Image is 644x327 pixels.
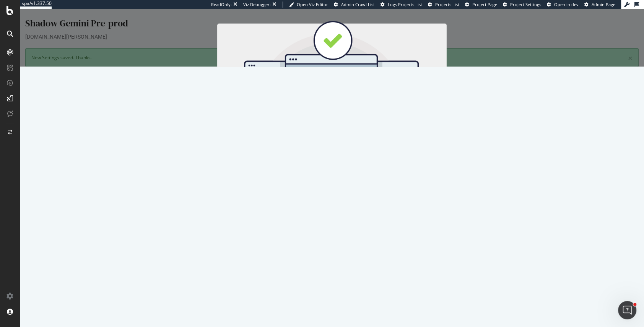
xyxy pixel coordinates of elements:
a: Admin Page [584,2,615,8]
img: You're all set! [197,11,427,89]
a: Logs Projects List [381,2,422,8]
span: Open in dev [554,2,579,7]
span: Projects List [435,2,459,7]
a: Projects List [428,2,459,8]
span: Project Settings [510,2,541,7]
div: Viz Debugger: [243,2,271,8]
span: Admin Crawl List [341,2,375,7]
a: Open in dev [547,2,579,8]
span: Project Page [472,2,497,7]
span: Open Viz Editor [297,2,328,7]
a: Project Page [465,2,497,8]
a: Project Settings [503,2,541,8]
span: Admin Page [592,2,615,7]
a: Open Viz Editor [289,2,328,8]
span: Logs Projects List [388,2,422,7]
iframe: Intercom live chat [618,301,636,319]
a: Admin Crawl List [334,2,375,8]
div: ReadOnly: [211,2,232,8]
